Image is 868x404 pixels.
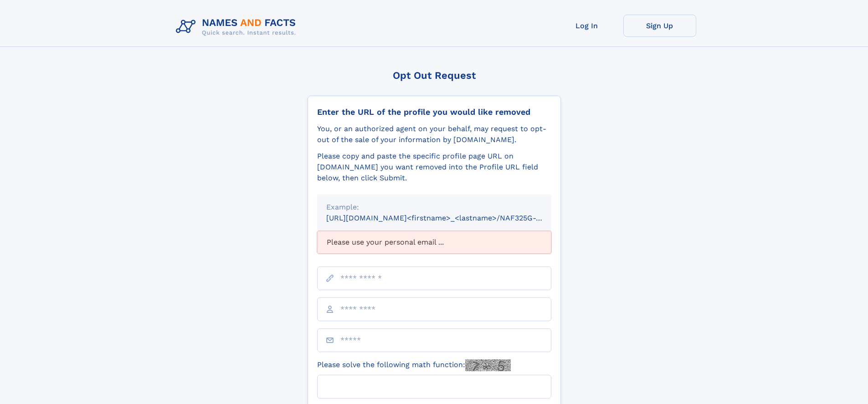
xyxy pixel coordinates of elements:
small: [URL][DOMAIN_NAME]<firstname>_<lastname>/NAF325G-xxxxxxxx [326,214,569,222]
a: Sign Up [623,15,696,37]
label: Please solve the following math function: [317,359,511,371]
a: Log In [550,15,623,37]
div: Please use your personal email ... [317,231,551,254]
div: Example: [326,202,542,213]
div: Please copy and paste the specific profile page URL on [DOMAIN_NAME] you want removed into the Pr... [317,151,551,184]
div: You, or an authorized agent on your behalf, may request to opt-out of the sale of your informatio... [317,123,551,145]
div: Enter the URL of the profile you would like removed [317,107,551,117]
img: Logo Names and Facts [172,15,303,39]
div: Opt Out Request [308,70,561,81]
